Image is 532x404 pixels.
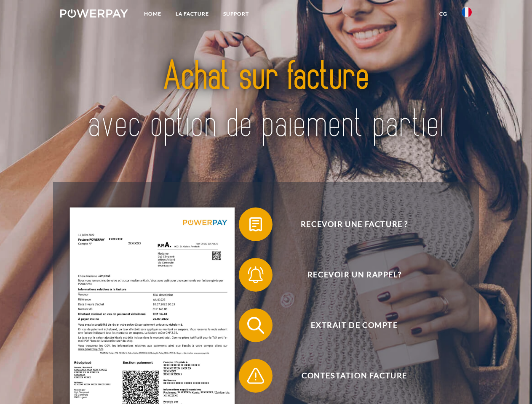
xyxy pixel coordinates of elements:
[60,9,128,18] img: logo-powerpay-white.svg
[432,6,454,21] a: CG
[245,214,266,235] img: qb_bill.svg
[80,40,452,161] img: title-powerpay_fr.svg
[168,6,216,21] a: LA FACTURE
[251,207,457,241] span: Recevoir une facture ?
[137,6,168,21] a: Home
[245,315,266,336] img: qb_search.svg
[251,258,457,292] span: Recevoir un rappel?
[216,6,256,21] a: Support
[251,359,457,393] span: Contestation Facture
[239,359,458,393] button: Contestation Facture
[251,308,457,342] span: Extrait de compte
[239,258,458,292] button: Recevoir un rappel?
[462,7,472,17] img: fr
[239,308,458,342] button: Extrait de compte
[239,207,458,241] button: Recevoir une facture ?
[245,365,266,386] img: qb_warning.svg
[245,264,266,285] img: qb_bell.svg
